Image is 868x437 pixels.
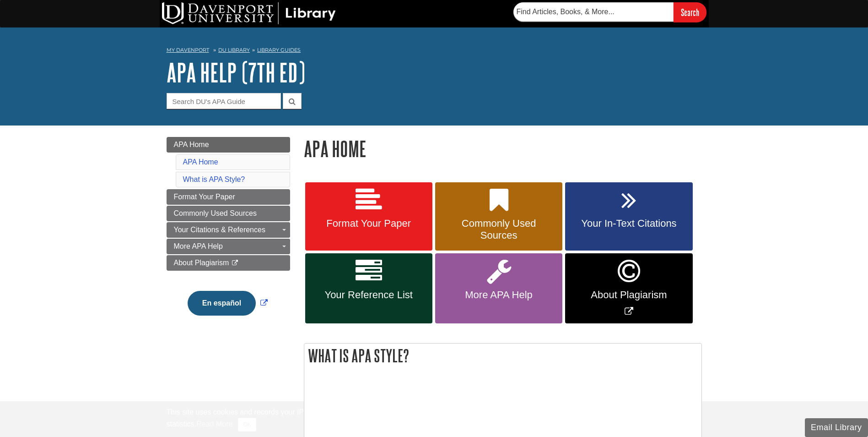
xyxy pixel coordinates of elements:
[304,137,702,160] h1: APA Home
[167,255,290,271] a: About Plagiarism
[167,44,702,59] nav: breadcrumb
[185,299,270,307] a: Link opens in new window
[167,239,290,254] a: More APA Help
[162,2,336,24] img: DU Library
[167,206,290,221] a: Commonly Used Sources
[435,182,562,251] a: Commonly Used Sources
[572,289,685,301] span: About Plagiarism
[565,182,692,251] a: Your In-Text Citations
[238,418,256,432] button: Close
[565,253,692,323] a: Link opens in new window
[304,344,701,368] h2: What is APA Style?
[174,242,223,250] span: More APA Help
[305,182,432,251] a: Format Your Paper
[167,137,290,153] a: APA Home
[805,418,868,437] button: Email Library
[513,2,706,22] form: Searches DU Library's articles, books, and more
[174,259,229,267] span: About Plagiarism
[435,253,562,323] a: More APA Help
[167,222,290,238] a: Your Citations & References
[218,47,250,53] a: DU Library
[167,46,209,54] a: My Davenport
[167,407,702,432] div: This site uses cookies and records your IP address for usage statistics. Additionally, we use Goo...
[183,158,218,166] a: APA Home
[442,289,555,301] span: More APA Help
[257,47,301,53] a: Library Guides
[183,175,245,183] a: What is APA Style?
[167,58,305,87] a: APA Help (7th Ed)
[312,289,426,301] span: Your Reference List
[442,218,555,241] span: Commonly Used Sources
[174,209,257,217] span: Commonly Used Sources
[174,193,235,201] span: Format Your Paper
[231,260,239,266] i: This link opens in a new window
[188,291,256,316] button: En español
[305,253,432,323] a: Your Reference List
[167,93,281,109] input: Search DU's APA Guide
[572,218,685,229] span: Your In-Text Citations
[167,189,290,205] a: Format Your Paper
[312,218,426,229] span: Format Your Paper
[674,2,706,22] input: Search
[513,2,674,22] input: Find Articles, Books, & More...
[196,420,232,428] a: Read More
[174,141,209,148] span: APA Home
[167,137,290,331] div: Guide Page Menu
[174,226,265,234] span: Your Citations & References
